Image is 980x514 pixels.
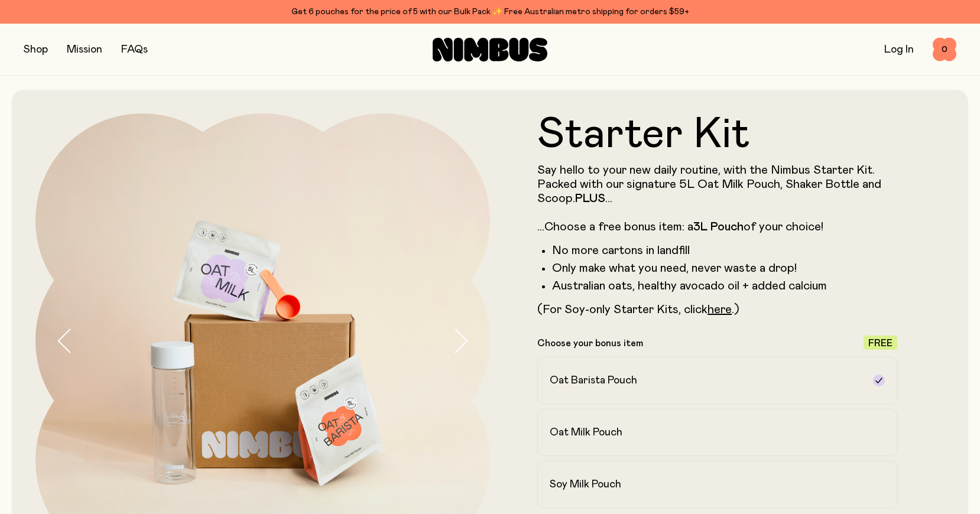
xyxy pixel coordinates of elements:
[552,261,897,275] li: Only make what you need, never waste a drop!
[550,425,622,440] h2: Oat Milk Pouch
[708,304,732,315] a: here
[552,279,897,293] li: Australian oats, healthy avocado oil + added calcium
[710,221,744,233] strong: Pouch
[537,113,897,156] h1: Starter Kit
[575,193,605,204] strong: PLUS
[537,163,897,234] p: Say hello to your new daily routine, with the Nimbus Starter Kit. Packed with our signature 5L Oa...
[933,38,956,61] button: 0
[537,337,643,349] p: Choose your bonus item
[552,243,897,258] li: No more cartons in landfill
[67,44,102,55] a: Mission
[550,373,637,388] h2: Oat Barista Pouch
[550,477,621,492] h2: Soy Milk Pouch
[121,44,148,55] a: FAQs
[693,221,708,233] strong: 3L
[24,5,956,19] div: Get 6 pouches for the price of 5 with our Bulk Pack ✨ Free Australian metro shipping for orders $59+
[884,44,914,55] a: Log In
[868,339,893,348] span: Free
[537,302,897,317] p: (For Soy-only Starter Kits, click .)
